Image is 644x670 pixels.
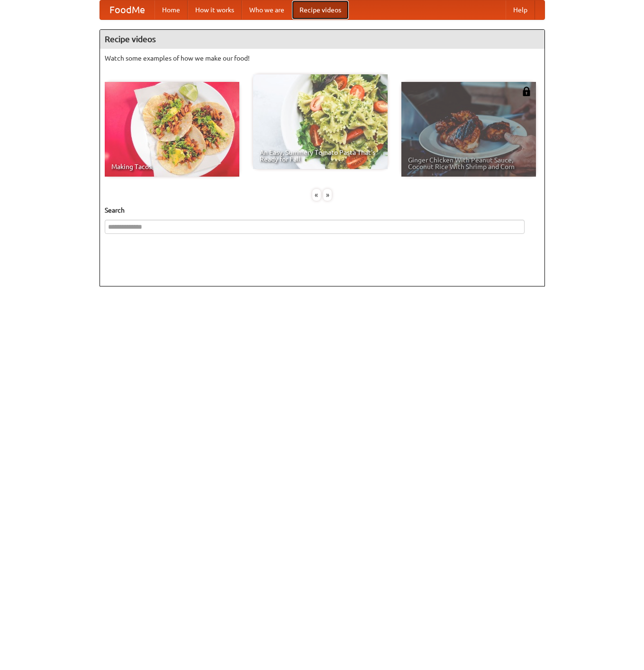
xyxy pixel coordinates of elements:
h5: Search [105,205,540,215]
div: « [312,189,321,201]
a: An Easy, Summery Tomato Pasta That's Ready for Fall [253,74,388,169]
a: Who we are [242,0,292,19]
span: An Easy, Summery Tomato Pasta That's Ready for Fall [260,149,381,162]
div: » [323,189,332,201]
img: 483408.png [522,87,531,96]
span: Making Tacos [111,163,233,170]
a: Making Tacos [105,82,239,177]
h4: Recipe videos [100,30,544,49]
a: Help [506,0,535,19]
a: Recipe videos [292,0,349,19]
a: FoodMe [100,0,154,19]
a: How it works [188,0,242,19]
p: Watch some examples of how we make our food! [105,54,540,63]
a: Home [154,0,188,19]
